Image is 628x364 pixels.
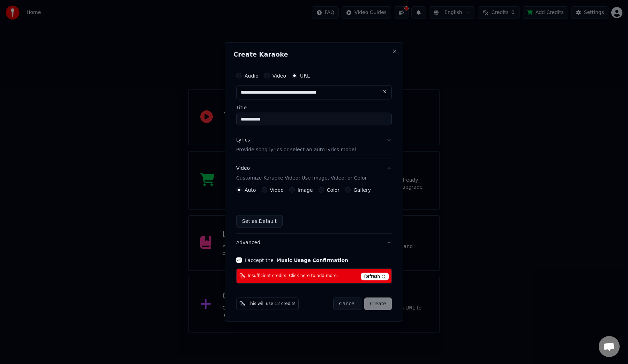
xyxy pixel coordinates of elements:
label: URL [300,73,310,78]
button: I accept the [276,257,348,262]
label: Video [270,187,284,192]
label: I accept the [245,257,348,262]
label: Title [236,105,392,110]
button: LyricsProvide song lyrics or select an auto lyrics model [236,131,392,159]
div: Video [236,165,367,182]
span: Insufficient credits. Click here to add more. [248,273,338,279]
label: Audio [245,73,259,78]
label: Video [272,73,286,78]
button: Set as Default [236,215,283,227]
p: Customize Karaoke Video: Use Image, Video, or Color [236,175,367,182]
label: Image [298,187,313,192]
span: Refresh [361,272,389,280]
span: This will use 12 credits [248,301,296,306]
label: Color [327,187,340,192]
button: Advanced [236,233,392,252]
p: Provide song lyrics or select an auto lyrics model [236,146,356,153]
label: Gallery [353,187,371,192]
h2: Create Karaoke [233,51,395,58]
button: Cancel [333,297,361,310]
div: Lyrics [236,137,250,144]
button: VideoCustomize Karaoke Video: Use Image, Video, or Color [236,159,392,187]
label: Auto [245,187,256,192]
div: VideoCustomize Karaoke Video: Use Image, Video, or Color [236,187,392,233]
